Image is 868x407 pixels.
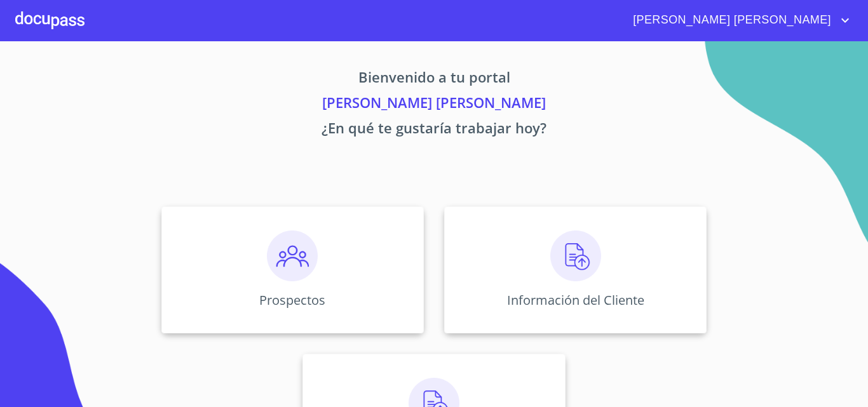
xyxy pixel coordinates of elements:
button: account of current user [623,10,853,30]
img: prospectos.png [267,230,318,281]
p: ¿En qué te gustaría trabajar hoy? [43,117,825,143]
span: [PERSON_NAME] [PERSON_NAME] [623,10,837,30]
p: Bienvenido a tu portal [43,67,825,92]
p: Información del Cliente [507,291,644,309]
img: carga.png [550,230,601,281]
p: [PERSON_NAME] [PERSON_NAME] [43,92,825,117]
p: Prospectos [259,291,325,309]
